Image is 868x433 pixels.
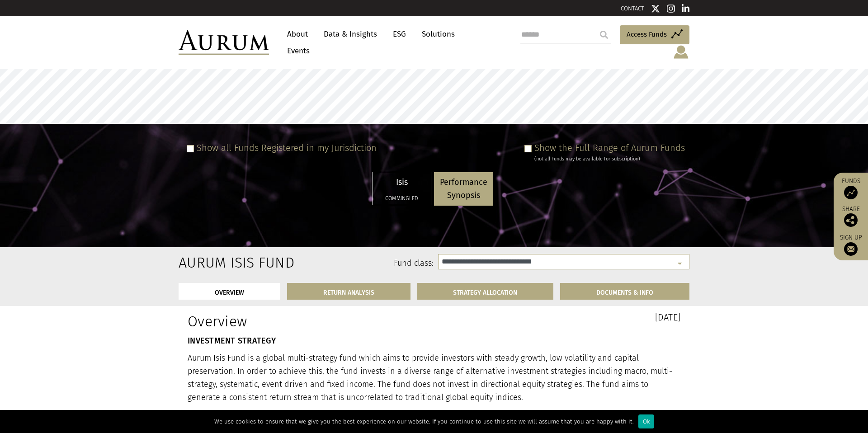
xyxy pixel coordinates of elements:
[283,42,310,59] a: Events
[620,25,689,44] a: Access Funds
[627,29,667,40] span: Access Funds
[319,26,382,42] a: Data & Insights
[283,26,312,42] a: About
[188,336,276,346] strong: INVESTMENT STRATEGY
[379,196,425,201] h5: Commingled
[197,142,377,153] label: Show all Funds Registered in my Jurisdiction
[844,242,858,256] img: Sign up to our newsletter
[673,44,689,60] img: account-icon.svg
[844,186,858,199] img: Access Funds
[534,155,685,163] div: (not all Funds may be available for subscription)
[667,4,675,13] img: Instagram icon
[682,4,690,13] img: Linkedin icon
[179,30,269,55] img: Aurum
[417,283,554,300] a: STRATEGY ALLOCATION
[651,4,660,13] img: Twitter icon
[838,234,863,256] a: Sign up
[388,26,410,42] a: ESG
[534,142,685,153] label: Show the Full Range of Aurum Funds
[838,177,863,199] a: Funds
[560,283,689,300] a: DOCUMENTS & INFO
[838,206,863,227] div: Share
[188,352,680,404] p: Aurum Isis Fund is a global multi-strategy fund which aims to provide investors with steady growt...
[379,176,425,189] p: Isis
[266,258,434,269] label: Fund class:
[417,26,459,42] a: Solutions
[638,414,654,428] div: Ok
[595,26,613,44] input: Submit
[844,213,858,227] img: Share this post
[188,313,427,330] h1: Overview
[621,5,644,12] a: CONTACT
[440,176,487,202] p: Performance Synopsis
[287,283,410,300] a: RETURN ANALYSIS
[441,313,680,322] h3: [DATE]
[179,254,252,271] h2: Aurum Isis Fund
